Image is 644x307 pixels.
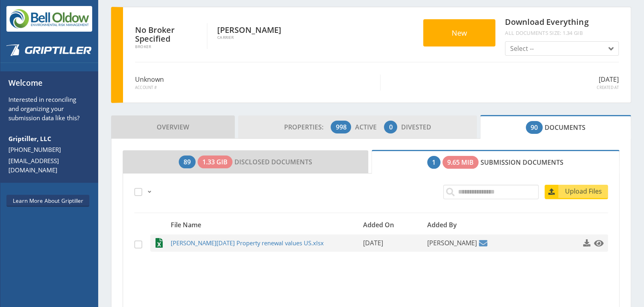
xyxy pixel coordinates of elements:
[184,157,191,167] span: 89
[371,150,620,174] a: Submission Documents
[8,135,51,143] strong: Griptiller, LLC
[123,150,368,174] a: Disclosed Documents
[8,145,86,154] a: [PHONE_NUMBER]
[425,219,516,230] div: Added By
[545,185,608,199] a: Upload Files
[355,123,382,131] span: Active
[432,158,436,167] span: 1
[427,234,477,252] span: [PERSON_NAME]
[389,122,392,132] span: 0
[526,119,585,135] span: Documents
[217,23,290,40] div: [PERSON_NAME]
[401,123,431,131] span: Divested
[202,157,228,167] span: 1.33 GiB
[135,44,207,49] span: Broker
[423,19,495,46] button: New
[6,195,89,207] a: Learn More About Griptiller
[505,30,619,36] span: All documents size: 1.34 GiB
[8,77,86,95] h6: Welcome
[8,95,86,124] p: Interested in reconciling and organizing your submission data like this?
[381,75,619,91] div: [DATE]
[135,85,374,91] span: Account #
[505,15,619,36] h4: Download Everything
[0,38,98,67] a: Griptiller
[168,219,361,230] div: File Name
[284,123,329,131] span: Properties:
[335,122,346,132] span: 998
[447,158,474,167] span: 9.65 MiB
[171,234,337,252] span: [PERSON_NAME][DATE] Property renewal values US.xlsx
[531,123,538,132] span: 90
[505,41,619,56] button: Select --
[6,6,92,32] img: Bell Oldow, Inc.
[217,35,290,40] span: Carrier
[135,23,208,49] div: No Broker Specified
[8,156,86,175] a: [EMAIL_ADDRESS][DOMAIN_NAME]
[135,75,381,91] div: Unknown
[361,219,425,230] div: Added On
[363,238,383,247] span: [DATE]
[387,85,619,91] span: Created At
[592,236,602,250] a: Click to preview this file
[510,44,534,53] span: Select --
[157,119,189,135] span: Overview
[452,28,467,38] span: New
[559,186,608,196] span: Upload Files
